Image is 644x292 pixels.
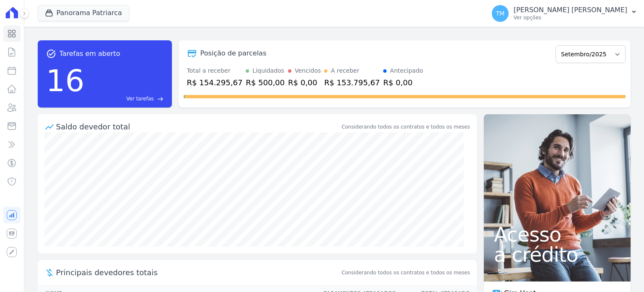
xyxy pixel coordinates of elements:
div: Posição de parcelas [200,48,267,58]
div: R$ 153.795,67 [324,77,380,88]
div: 16 [46,59,85,103]
div: Antecipado [390,66,423,75]
span: Ver tarefas [126,95,153,103]
div: Saldo devedor total [56,121,340,132]
span: Tarefas em aberto [60,49,120,59]
p: Ver opções [514,14,627,21]
span: task_alt [46,49,56,59]
span: east [157,96,164,102]
button: TM [PERSON_NAME] [PERSON_NAME] Ver opções [485,2,644,25]
div: R$ 0,00 [383,77,423,88]
div: Considerando todos os contratos e todos os meses [342,123,470,131]
span: Principais devedores totais [56,267,340,278]
div: Vencidos [295,66,321,75]
div: R$ 500,00 [246,77,285,88]
div: R$ 0,00 [288,77,321,88]
div: Total a receber [187,66,243,75]
button: Panorama Patriarca [38,5,129,21]
div: R$ 154.295,67 [187,77,243,88]
div: A receber [331,66,359,75]
span: TM [496,11,505,16]
span: a crédito [494,245,621,265]
p: [PERSON_NAME] [PERSON_NAME] [514,6,627,14]
span: Considerando todos os contratos e todos os meses [342,269,470,276]
span: Acesso [494,224,621,245]
div: Liquidados [252,66,284,75]
a: Ver tarefas east [88,95,163,103]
